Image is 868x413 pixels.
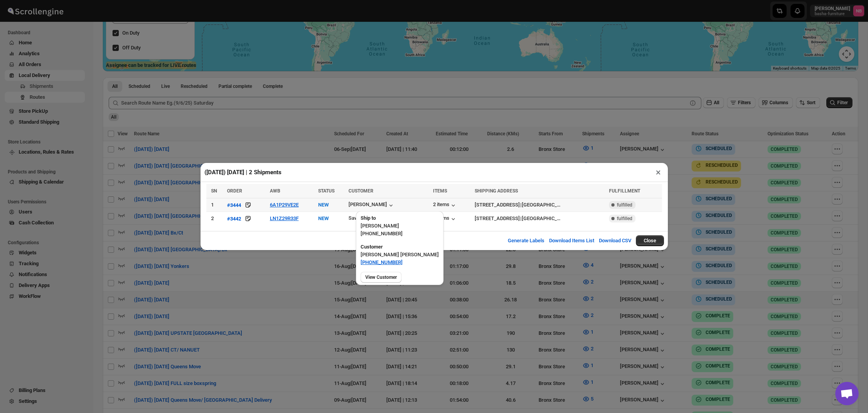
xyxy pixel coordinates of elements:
[349,215,394,221] div: Sawekay Chamber...
[270,202,299,208] button: 6A1P29VE2E
[361,272,401,283] a: View Customer
[361,222,439,230] p: [PERSON_NAME]
[361,244,383,250] b: Customer
[349,188,373,194] span: CUSTOMER
[270,215,299,221] button: LN1Z29R33F
[270,188,280,194] span: AWB
[318,188,335,194] span: STATUS
[835,382,859,405] a: Open chat
[503,233,549,248] button: Generate Labels
[475,188,518,194] span: SHIPPING ADDRESS
[227,188,242,194] span: ORDER
[609,188,640,194] span: FULFILLMENT
[365,274,397,280] span: View Customer
[206,198,225,212] td: 1
[522,201,563,209] div: [GEOGRAPHIC_DATA]
[361,251,439,259] p: [PERSON_NAME] [PERSON_NAME]
[361,215,376,221] b: Ship to
[475,201,604,209] div: |
[318,215,329,221] span: NEW
[594,233,636,248] button: Download CSV
[227,201,241,209] button: #3444
[617,202,632,208] span: fulfilled
[211,188,217,194] span: SN
[475,201,520,209] div: [STREET_ADDRESS]
[636,235,664,246] button: Close
[475,215,604,222] div: |
[653,167,664,178] button: ×
[349,201,395,209] button: [PERSON_NAME]
[361,230,439,238] p: [PHONE_NUMBER]
[475,215,520,222] div: [STREET_ADDRESS]
[204,168,282,176] h2: ([DATE]) [DATE] | 2 Shipments
[227,216,241,222] div: #3442
[544,233,599,248] button: Download Items List
[206,212,225,226] td: 2
[617,215,632,222] span: fulfilled
[227,202,241,208] div: #3444
[433,188,447,194] span: ITEMS
[522,215,563,222] div: [GEOGRAPHIC_DATA]
[227,215,241,222] button: #3442
[318,202,329,208] span: NEW
[361,259,403,265] a: [PHONE_NUMBER]
[433,201,457,209] button: 2 items
[349,215,402,223] button: Sawekay Chamber...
